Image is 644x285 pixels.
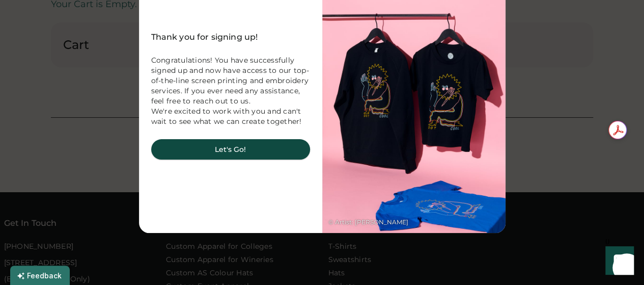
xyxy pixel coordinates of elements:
div: Congratulations! You have successfully signed up and now have access to our top-of-the-line scree... [151,56,310,126]
div: Thank you for signing up! [151,31,310,43]
iframe: Front Chat [596,239,639,283]
div: © Artist: [PERSON_NAME] [328,218,408,227]
button: Let's Go! [151,139,310,160]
